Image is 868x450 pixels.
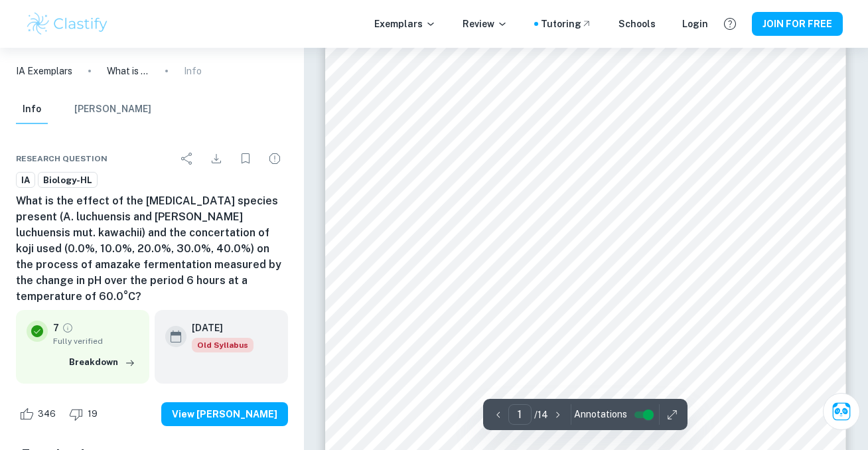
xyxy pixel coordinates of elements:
button: Info [16,95,48,124]
span: Research question [16,153,108,165]
button: Help and Feedback [719,13,741,35]
div: Bookmark [232,145,259,172]
h6: What is the effect of the [MEDICAL_DATA] species present (A. luchuensis and [PERSON_NAME] luchuen... [16,193,288,305]
p: 7 [53,321,59,335]
div: Report issue [261,145,288,172]
h6: [DATE] [192,321,243,335]
span: 346 [31,408,63,421]
span: Annotations [574,408,627,421]
p: Info [184,64,202,78]
p: / 14 [534,408,548,422]
p: Exemplars [374,17,436,31]
p: Review [463,17,508,31]
img: Clastify logo [25,11,109,37]
button: JOIN FOR FREE [752,12,843,36]
p: What is the effect of the [MEDICAL_DATA] species present (A. luchuensis and [PERSON_NAME] luchuen... [107,64,149,78]
span: Fully verified [53,335,139,347]
a: IA Exemplars [16,64,72,78]
span: IA [17,174,35,187]
a: Biology-HL [38,172,98,188]
button: Breakdown [66,352,139,372]
span: Old Syllabus [192,338,253,352]
div: Like [16,404,63,425]
a: IA [16,172,35,188]
a: Schools [618,17,656,31]
a: Grade fully verified [62,322,74,334]
a: Tutoring [541,17,592,31]
div: Dislike [66,404,105,425]
div: Share [174,145,200,172]
button: View [PERSON_NAME] [161,402,288,426]
div: Download [203,145,230,172]
button: Ask Clai [823,393,860,430]
a: Login [682,17,708,31]
div: Starting from the May 2025 session, the Biology IA requirements have changed. It's OK to refer to... [192,338,253,352]
button: [PERSON_NAME] [74,95,151,124]
span: 19 [80,408,105,421]
span: Biology-HL [38,174,97,187]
